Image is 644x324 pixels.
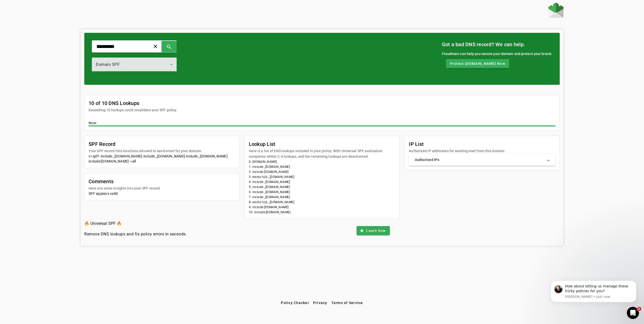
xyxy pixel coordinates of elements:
mat-card-title: 10 of 10 DNS Lookups [89,99,177,107]
li: 9: include:[DOMAIN_NAME] [249,205,395,210]
mat-card-title: Lookup List [249,140,395,148]
mat-card-title: IP List [409,140,505,148]
button: Learn how [357,226,390,235]
button: Policy Checker [279,298,311,307]
div: SPF appears valid [89,191,235,196]
h3: 🔥 Universal SPF 🔥 [84,220,187,227]
span: 1 [637,307,641,311]
li: 0: [DOMAIN_NAME] [249,159,395,164]
li: 4: include:_[DOMAIN_NAME] [249,179,395,184]
img: Fraudmarc Logo [548,3,563,18]
iframe: Intercom live chat [627,307,639,319]
mat-card-subtitle: Exceeding 10 lookups could invalidate your SPF policy. [89,107,177,113]
li: 6: include:_[DOMAIN_NAME] [249,190,395,195]
mat-card-title: Got a bad DNS record? We can help. [442,40,552,48]
button: Protect [DOMAIN_NAME] Now [446,59,509,68]
mat-card-title: SPF Record [89,140,202,148]
h4: Remove DNS lookups and fix policy errors in seconds. [84,231,187,237]
li: 1: include:_[DOMAIN_NAME] [249,164,395,169]
span: Learn how [366,228,386,233]
mat-card-subtitle: Here are some insights into your SPF record. [89,185,161,191]
li: 2: include:[DOMAIN_NAME] [249,169,395,174]
span: Policy Checker [281,301,309,305]
li: 10: include:[DOMAIN_NAME] [249,210,395,215]
li: 8: exists:%{i}._[DOMAIN_NAME] [249,200,395,205]
span: Terms of Service [331,301,363,305]
span: Privacy [313,301,327,305]
mat-card-subtitle: Here is a list of DNS lookups included in your policy. With Universal SPF, evaluation completes w... [249,148,395,159]
li: 3: exists:%{i}._[DOMAIN_NAME] [249,174,395,179]
a: Home [548,3,563,19]
mat-panel-title: Authorized IPs [415,157,543,162]
mat-card-subtitle: Your SPF record lists locations allowed to send email for your domain. [89,148,202,154]
mat-card-title: Comments [89,177,161,185]
span: Protect [DOMAIN_NAME] Now [450,61,505,66]
mat-expansion-panel-header: Authorized IPs [409,154,555,166]
mat-card-subtitle: Authorized IP addresses for sending mail from this domain: [409,148,505,154]
li: 7: include:_[DOMAIN_NAME] [249,195,395,200]
span: Domain SPF [96,62,120,67]
div: Now: [89,120,555,126]
button: Privacy [311,298,329,307]
div: Fraudmarc can help you secure your domain and protect your brand. [442,51,552,57]
iframe: Intercom notifications message [543,274,644,321]
div: v=spf1 include:_[DOMAIN_NAME] include:_[DOMAIN_NAME] include:_[DOMAIN_NAME] include:[DOMAIN_NAME]... [89,154,235,164]
button: Terms of Service [329,298,365,307]
li: 5: include:_[DOMAIN_NAME] [249,184,395,190]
